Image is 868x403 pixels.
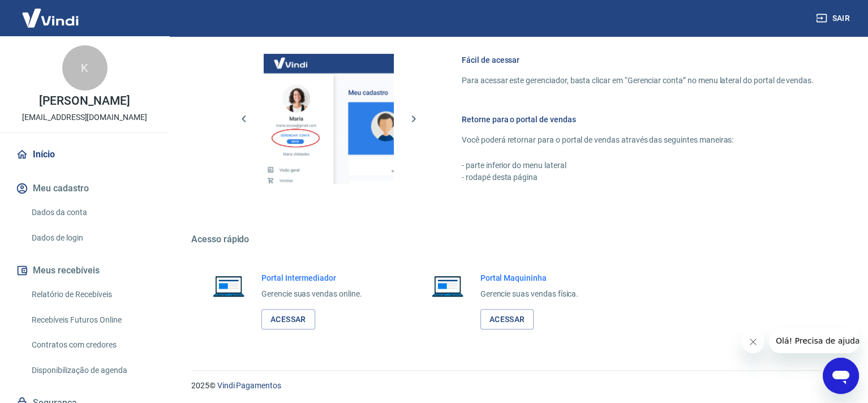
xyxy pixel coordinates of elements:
button: Sair [814,8,854,29]
p: Para acessar este gerenciador, basta clicar em “Gerenciar conta” no menu lateral do portal de ven... [462,75,814,87]
div: K [62,45,108,91]
iframe: Fechar mensagem [742,331,764,353]
p: Você poderá retornar para o portal de vendas através das seguintes maneiras: [462,134,814,146]
a: Disponibilização de agenda [27,359,156,382]
h6: Portal Intermediador [261,272,362,284]
img: Vindi [14,1,87,35]
p: Gerencie suas vendas física. [480,288,579,300]
a: Início [14,142,156,167]
h5: Acesso rápido [191,234,841,245]
iframe: Botão para abrir a janela de mensagens [823,358,859,394]
a: Recebíveis Futuros Online [27,308,156,332]
a: Acessar [261,309,315,330]
a: Contratos com credores [27,333,156,357]
img: Imagem de um notebook aberto [205,272,252,299]
button: Meus recebíveis [14,258,156,283]
p: - parte inferior do menu lateral [462,160,814,172]
h6: Retorne para o portal de vendas [462,114,814,125]
button: Meu cadastro [14,176,156,201]
p: - rodapé desta página [462,172,814,183]
img: Imagem de um notebook aberto [424,272,471,299]
h6: Fácil de acessar [462,54,814,66]
p: Gerencie suas vendas online. [261,288,362,300]
iframe: Mensagem da empresa [769,328,859,353]
a: Vindi Pagamentos [217,381,281,390]
a: Acessar [480,309,534,330]
a: Dados de login [27,226,156,250]
a: Relatório de Recebíveis [27,283,156,306]
img: Imagem da dashboard mostrando o botão de gerenciar conta na sidebar no lado esquerdo [264,54,394,184]
p: [PERSON_NAME] [39,95,130,107]
p: 2025 © [191,380,841,392]
p: [EMAIL_ADDRESS][DOMAIN_NAME] [22,112,147,123]
a: Dados da conta [27,201,156,224]
h6: Portal Maquininha [480,272,579,284]
span: Olá! Precisa de ajuda? [7,8,95,17]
